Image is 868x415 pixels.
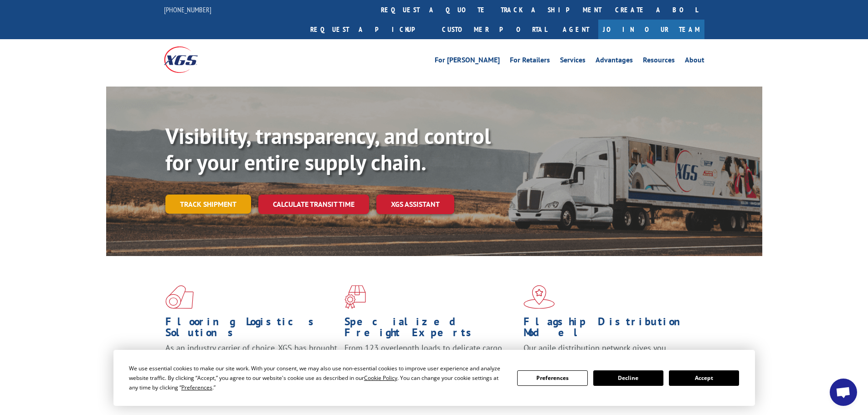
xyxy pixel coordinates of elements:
a: Resources [643,56,675,67]
a: Join Our Team [598,20,704,39]
b: Visibility, transparency, and control for your entire supply chain. [165,122,491,176]
a: Agent [554,20,598,39]
a: Advantages [596,56,633,67]
a: Calculate transit time [258,195,369,214]
span: Our agile distribution network gives you nationwide inventory management on demand. [524,343,691,364]
img: xgs-icon-total-supply-chain-intelligence-red [165,285,194,309]
a: Track shipment [165,195,251,214]
p: From 123 overlength loads to delicate cargo, our experienced staff knows the best way to move you... [344,343,517,383]
button: Decline [593,370,663,386]
a: Open chat [830,379,857,406]
button: Preferences [517,370,587,386]
a: Request a pickup [303,20,435,39]
span: Preferences [181,384,212,391]
a: For Retailers [510,56,550,67]
img: xgs-icon-flagship-distribution-model-red [524,285,555,309]
a: [PHONE_NUMBER] [164,5,211,14]
a: About [685,56,704,67]
span: Cookie Policy [364,374,397,382]
a: For [PERSON_NAME] [435,56,500,67]
a: XGS ASSISTANT [376,195,454,214]
div: Cookie Consent Prompt [113,350,755,406]
span: As an industry carrier of choice, XGS has brought innovation and dedication to flooring logistics... [165,343,337,375]
button: Accept [669,370,739,386]
a: Services [560,56,586,67]
div: We use essential cookies to make our site work. With your consent, we may also use non-essential ... [129,364,506,392]
img: xgs-icon-focused-on-flooring-red [344,285,366,309]
a: Customer Portal [435,20,554,39]
h1: Specialized Freight Experts [344,316,517,343]
h1: Flooring Logistics Solutions [165,316,338,343]
h1: Flagship Distribution Model [524,316,696,343]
